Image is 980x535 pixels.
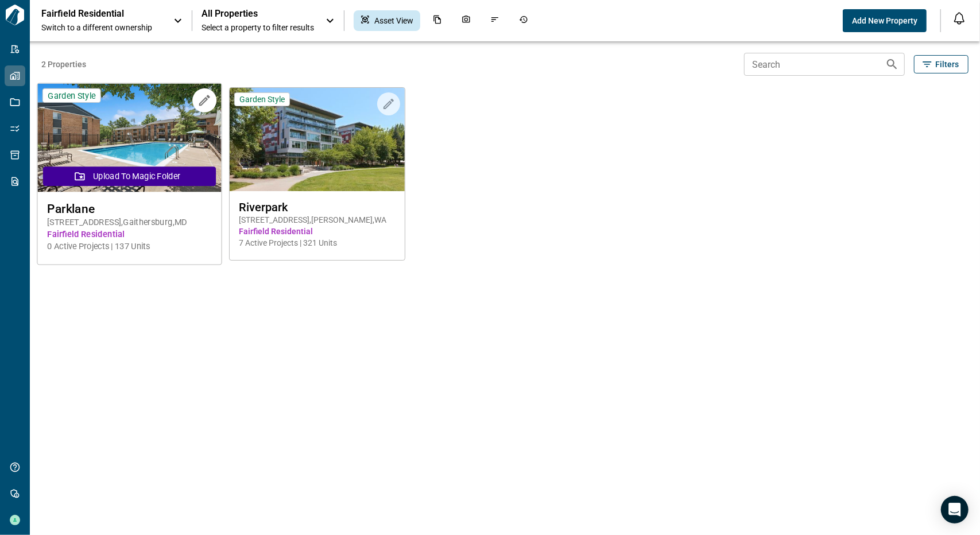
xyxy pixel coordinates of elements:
div: Documents [426,10,449,31]
span: Switch to a different ownership [41,22,162,33]
span: [STREET_ADDRESS] , [PERSON_NAME] , WA [239,214,396,226]
img: property-asset [37,84,221,192]
span: Filters [935,59,959,70]
span: Riverpark [239,200,396,214]
span: Fairfield Residential [47,228,212,241]
div: Job History [512,10,535,31]
div: Issues & Info [483,10,506,31]
span: All Properties [202,8,314,20]
span: Garden Style [48,90,95,101]
span: [STREET_ADDRESS] , Gaithersburg , MD [47,216,212,228]
button: Add New Property [843,9,927,32]
span: Garden Style [239,94,285,104]
span: Parklane [47,201,212,216]
div: Asset View [354,10,420,31]
span: Add New Property [852,15,917,26]
span: 0 Active Projects | 137 Units [47,241,212,253]
span: Fairfield Residential [239,226,396,237]
p: Fairfield Residential [41,8,145,20]
span: 7 Active Projects | 321 Units [239,237,396,249]
img: property-asset [230,88,405,191]
span: Select a property to filter results [202,22,314,33]
span: 2 Properties [41,59,739,70]
button: Filters [914,55,969,73]
button: Upload to Magic Folder [43,166,216,186]
div: Photos [455,10,478,31]
button: Search properties [881,53,904,76]
div: Open Intercom Messenger [941,496,969,524]
button: Open notification feed [950,9,969,28]
span: Asset View [374,15,413,26]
